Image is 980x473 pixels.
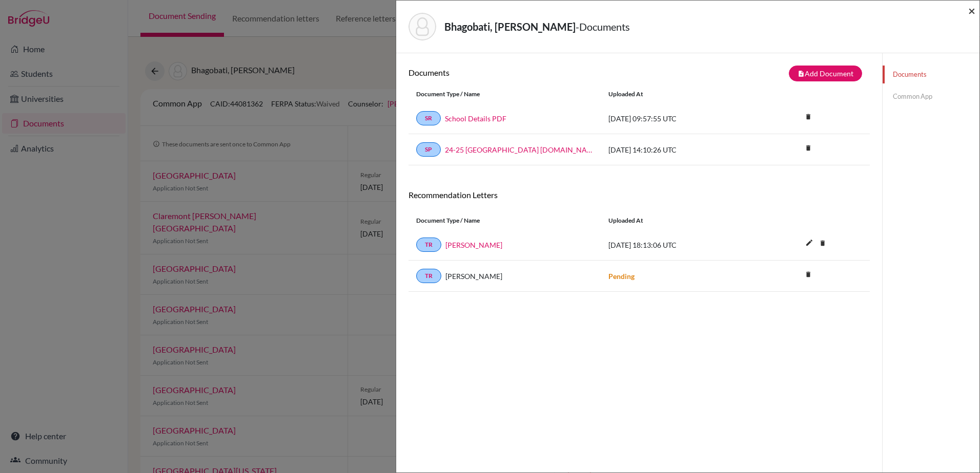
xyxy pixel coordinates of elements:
[444,20,576,33] strong: Bhagobati, [PERSON_NAME]
[801,111,816,124] a: delete
[789,66,862,81] button: note_addAdd Document
[801,267,816,282] i: delete
[409,68,639,77] h6: Documents
[416,142,441,157] a: SP
[815,237,830,251] a: delete
[445,113,506,124] a: School Details PDF
[416,238,441,252] a: TR
[416,111,441,125] a: SR
[445,144,593,155] a: 24-25 [GEOGRAPHIC_DATA] [DOMAIN_NAME]_wide
[801,142,816,156] a: delete
[968,5,975,17] button: Close
[409,90,601,99] div: Document Type / Name
[601,144,754,155] div: [DATE] 14:10:26 UTC
[968,3,975,18] span: ×
[445,271,502,282] span: [PERSON_NAME]
[801,140,816,156] i: delete
[608,241,677,249] span: [DATE] 18:13:06 UTC
[801,109,816,124] i: delete
[416,269,441,283] a: TR
[445,240,502,250] a: [PERSON_NAME]
[798,70,805,77] i: note_add
[883,88,979,105] a: Common App
[409,216,601,225] div: Document Type / Name
[576,20,630,33] span: - Documents
[608,272,635,281] strong: Pending
[601,216,754,225] div: Uploaded at
[801,234,818,251] i: edit
[801,268,816,282] a: delete
[883,66,979,83] a: Documents
[601,113,754,124] div: [DATE] 09:57:55 UTC
[815,235,830,251] i: delete
[409,190,870,200] h6: Recommendation Letters
[601,90,754,99] div: Uploaded at
[801,236,818,251] button: edit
